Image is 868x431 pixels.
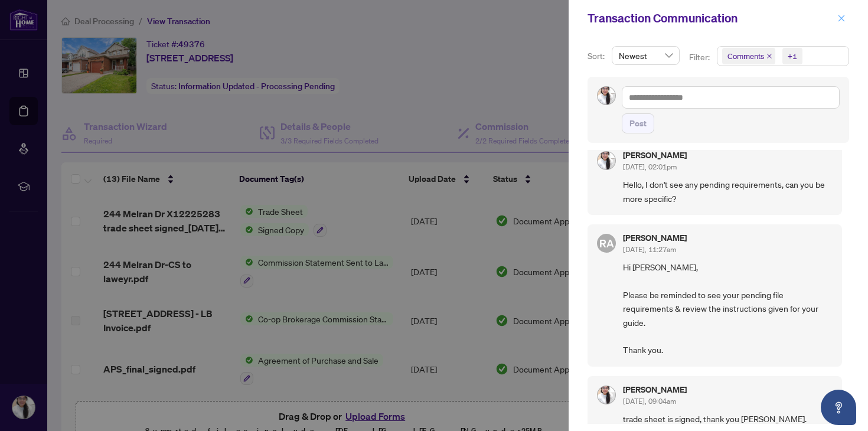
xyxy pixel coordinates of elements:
span: RA [599,235,614,252]
div: Transaction Communication [588,9,834,27]
span: trade sheet is signed, thank you [PERSON_NAME]. [623,412,833,426]
h5: [PERSON_NAME] [623,386,687,394]
button: Open asap [821,390,856,425]
span: Comments [727,50,764,62]
span: [DATE], 02:01pm [623,162,677,171]
div: +1 [788,50,797,62]
span: Newest [619,47,673,64]
span: [DATE], 11:27am [623,245,676,254]
span: Hi [PERSON_NAME], Please be reminded to see your pending file requirements & review the instructi... [623,260,833,357]
p: Sort: [588,50,607,63]
span: close [837,14,846,22]
p: Filter: [689,51,712,64]
span: Comments [722,48,775,64]
button: Post [622,113,654,133]
img: Profile Icon [598,386,615,404]
img: Profile Icon [598,87,615,105]
h5: [PERSON_NAME] [623,234,687,242]
span: [DATE], 09:04am [623,397,676,406]
h5: [PERSON_NAME] [623,151,687,159]
span: close [766,53,772,59]
img: Profile Icon [598,152,615,169]
span: Hello, I don't see any pending requirements, can you be more specific? [623,178,833,205]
